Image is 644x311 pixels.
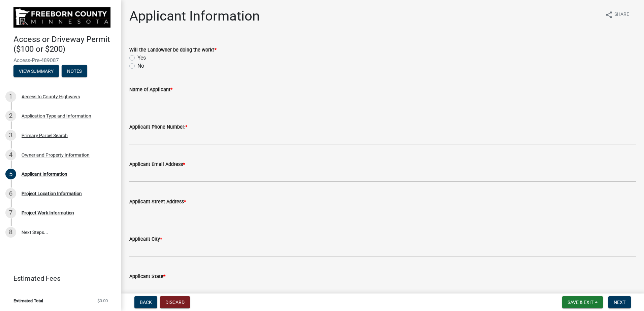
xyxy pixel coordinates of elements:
div: Owner and Property Information [22,152,90,157]
div: Project Work Information [22,210,74,215]
span: Share [614,11,629,19]
span: Access-Pre-489087 [13,57,108,63]
span: $0.00 [97,299,108,303]
span: Back [140,300,152,305]
button: Notes [62,65,87,77]
label: Applicant Street Address [129,200,186,204]
label: Yes [137,54,146,62]
button: View Summary [13,65,59,77]
div: Primary Parcel Search [22,133,68,138]
div: Applicant Information [22,172,67,176]
i: share [605,11,613,19]
wm-modal-confirm: Notes [62,69,87,74]
label: Applicant Phone Number: [129,125,187,130]
div: 4 [5,149,16,160]
label: Name of Applicant [129,88,172,92]
img: Freeborn County, Minnesota [13,7,110,28]
button: Discard [160,296,190,308]
div: 2 [5,110,16,121]
div: 3 [5,130,16,141]
label: Will the Landowner be doing the work? [129,48,217,53]
span: Next [614,300,625,305]
span: Save & Exit [568,300,593,305]
h4: Access or Driveway Permit ($100 or $200) [13,35,116,54]
div: Application Type and Information [22,113,91,118]
label: Applicant Email Address [129,162,185,167]
button: Save & Exit [562,296,603,308]
a: Estimated Fees [5,272,110,285]
label: Applicant State [129,274,165,279]
div: Access to County Highways [22,94,80,99]
button: Next [608,296,631,308]
button: shareShare [600,8,635,21]
div: 7 [5,207,16,218]
div: Project Location Information [22,191,82,196]
button: Back [134,296,157,308]
label: No [137,62,144,70]
div: 6 [5,188,16,199]
h1: Applicant Information [129,8,260,24]
div: 5 [5,169,16,179]
wm-modal-confirm: Summary [13,69,59,74]
div: 8 [5,227,16,238]
label: Applicant City [129,237,162,242]
div: 1 [5,91,16,102]
span: Estimated Total [13,299,43,303]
